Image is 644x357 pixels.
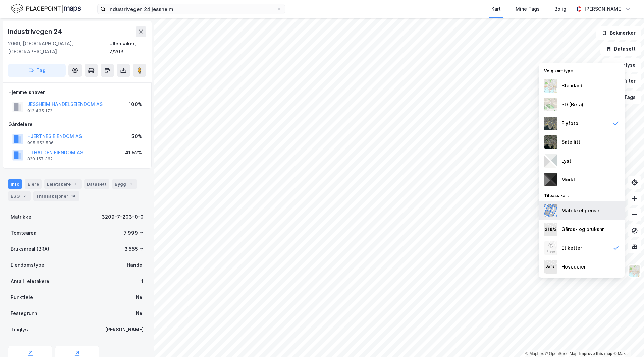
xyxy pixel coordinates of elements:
button: Filter [609,74,641,88]
div: 820 157 362 [27,156,53,162]
div: Antall leietakere [11,277,49,285]
button: Tags [610,91,641,104]
div: Festegrunn [11,309,37,317]
div: Nei [136,309,144,317]
div: Gårdeiere [8,120,146,128]
a: OpenStreetMap [545,351,578,356]
div: Hjemmelshaver [8,88,146,96]
div: 1 [141,277,144,285]
div: 3 555 ㎡ [124,245,144,253]
div: ESG [8,191,31,201]
div: 50% [131,132,142,140]
input: Søk på adresse, matrikkel, gårdeiere, leietakere eller personer [106,4,277,14]
button: Bokmerker [596,26,641,40]
img: Z [544,241,557,255]
a: Improve this map [579,351,612,356]
div: 3D (Beta) [561,101,583,109]
div: Handel [127,261,144,269]
a: Mapbox [525,351,544,356]
div: Mine Tags [516,5,540,13]
div: Mørkt [561,176,575,184]
div: Ullensaker, 7/203 [109,40,146,56]
div: Eiendomstype [11,261,44,269]
div: Gårds- og bruksnr. [561,225,605,233]
div: Punktleie [11,293,33,301]
div: 912 435 172 [27,108,52,114]
div: 7 999 ㎡ [124,229,144,237]
div: Transaksjoner [33,191,79,201]
img: 9k= [544,135,557,149]
div: Tilpass kart [539,189,625,201]
img: Z [628,264,641,277]
img: cadastreKeys.547ab17ec502f5a4ef2b.jpeg [544,223,557,236]
div: Leietakere [44,179,82,189]
div: Satellitt [561,138,580,146]
div: 995 652 536 [27,140,54,146]
div: 2 [21,193,28,199]
div: Bygg [112,179,137,189]
div: 100% [129,100,142,108]
div: 2069, [GEOGRAPHIC_DATA], [GEOGRAPHIC_DATA] [8,40,109,56]
div: Bolig [554,5,566,13]
div: 3209-7-203-0-0 [102,213,144,221]
div: Lyst [561,157,571,165]
div: Tinglyst [11,325,30,334]
div: Hovedeier [561,263,586,271]
div: Datasett [84,179,109,189]
div: Eiere [25,179,42,189]
div: 41.52% [125,148,142,157]
div: Nei [136,293,144,301]
img: nCdM7BzjoCAAAAAElFTkSuQmCC [544,173,557,186]
img: majorOwner.b5e170eddb5c04bfeeff.jpeg [544,260,557,274]
div: Velg karttype [539,64,625,76]
div: Flyfoto [561,119,578,127]
img: Z [544,117,557,130]
div: Bruksareal (BRA) [11,245,49,253]
div: [PERSON_NAME] [105,325,144,334]
img: cadastreBorders.cfe08de4b5ddd52a10de.jpeg [544,204,557,217]
div: Matrikkel [11,213,33,221]
div: [PERSON_NAME] [584,5,623,13]
img: luj3wr1y2y3+OchiMxRmMxRlscgabnMEmZ7DJGWxyBpucwSZnsMkZbHIGm5zBJmewyRlscgabnMEmZ7DJGWxyBpucwSZnsMkZ... [544,154,557,168]
div: Etiketter [561,244,582,252]
button: Analyse [602,58,641,72]
img: Z [544,98,557,111]
button: Tag [8,64,66,77]
div: Info [8,179,22,189]
div: 1 [127,181,134,187]
div: Matrikkelgrenser [561,206,601,215]
div: Industrivegen 24 [8,26,63,37]
img: logo.f888ab2527a4732fd821a326f86c7f29.svg [11,3,81,15]
div: 14 [70,193,77,199]
div: Standard [561,82,582,90]
iframe: Chat Widget [610,325,644,357]
div: 1 [72,181,79,187]
button: Datasett [600,42,641,56]
div: Kart [491,5,501,13]
img: Z [544,79,557,93]
div: Tomteareal [11,229,38,237]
